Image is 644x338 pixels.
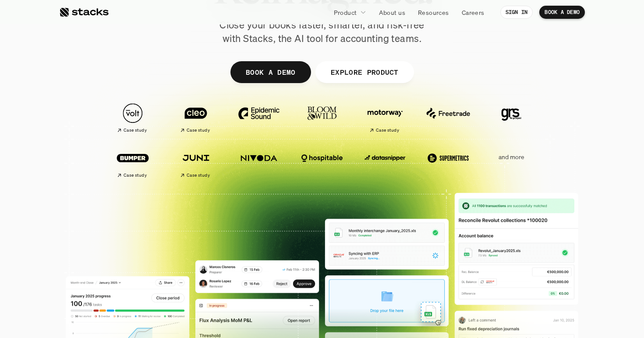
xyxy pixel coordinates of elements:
[212,18,432,45] p: Close your books faster, smarter, and risk-free with Stacks, the AI tool for accounting teams.
[545,9,580,15] p: BOOK A DEMO
[169,143,223,181] a: Case study
[103,202,142,209] a: Privacy Policy
[230,61,311,83] a: BOOK A DEMO
[334,8,357,17] p: Product
[418,8,449,17] p: Resources
[484,153,538,161] p: and more
[124,173,147,178] h2: Case study
[246,66,296,78] p: BOOK A DEMO
[413,4,454,20] a: Resources
[539,6,585,19] a: BOOK A DEMO
[358,99,412,137] a: Case study
[187,173,210,178] h2: Case study
[462,8,485,17] p: Careers
[106,99,160,137] a: Case study
[124,128,147,133] h2: Case study
[506,9,528,15] p: SIGN IN
[456,4,490,20] a: Careers
[500,6,533,19] a: SIGN IN
[374,4,410,20] a: About us
[106,143,160,181] a: Case study
[169,99,223,137] a: Case study
[379,8,405,17] p: About us
[330,66,398,78] p: EXPLORE PRODUCT
[315,61,414,83] a: EXPLORE PRODUCT
[376,128,399,133] h2: Case study
[187,128,210,133] h2: Case study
